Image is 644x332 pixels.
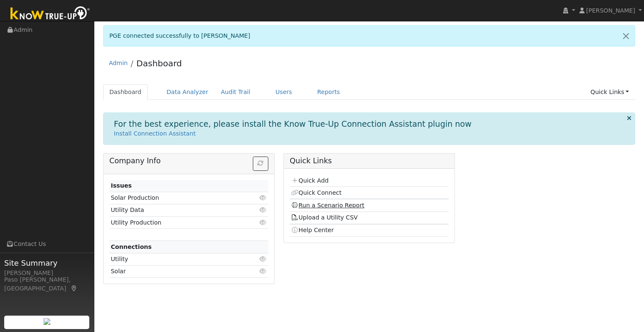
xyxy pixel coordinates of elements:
[290,157,449,165] h5: Quick Links
[260,195,267,201] i: Click to view
[4,257,90,269] span: Site Summary
[311,84,346,100] a: Reports
[291,189,341,196] a: Quick Connect
[260,207,267,213] i: Click to view
[109,204,243,216] td: Utility Data
[291,214,358,221] a: Upload a Utility CSV
[109,157,268,165] h5: Company Info
[109,192,243,204] td: Solar Production
[44,318,50,325] img: retrieve
[114,119,472,129] h1: For the best experience, please install the Know True-Up Connection Assistant plugin now
[103,25,636,47] div: PGE connected successfully to [PERSON_NAME]
[260,220,267,225] i: Click to view
[114,130,196,137] a: Install Connection Assistant
[109,217,243,229] td: Utility Production
[109,265,243,277] td: Solar
[4,275,90,293] div: Paso [PERSON_NAME], [GEOGRAPHIC_DATA]
[291,177,328,184] a: Quick Add
[291,227,334,233] a: Help Center
[103,84,148,100] a: Dashboard
[269,84,299,100] a: Users
[215,84,257,100] a: Audit Trail
[4,269,90,277] div: [PERSON_NAME]
[111,182,132,189] strong: Issues
[136,58,182,68] a: Dashboard
[6,5,94,24] img: Know True-Up
[109,60,128,66] a: Admin
[260,268,267,274] i: Click to view
[260,256,267,262] i: Click to view
[617,26,635,46] a: Close
[291,202,364,209] a: Run a Scenario Report
[586,7,635,14] span: [PERSON_NAME]
[109,253,243,265] td: Utility
[160,84,215,100] a: Data Analyzer
[584,84,635,100] a: Quick Links
[111,243,152,250] strong: Connections
[70,285,78,292] a: Map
